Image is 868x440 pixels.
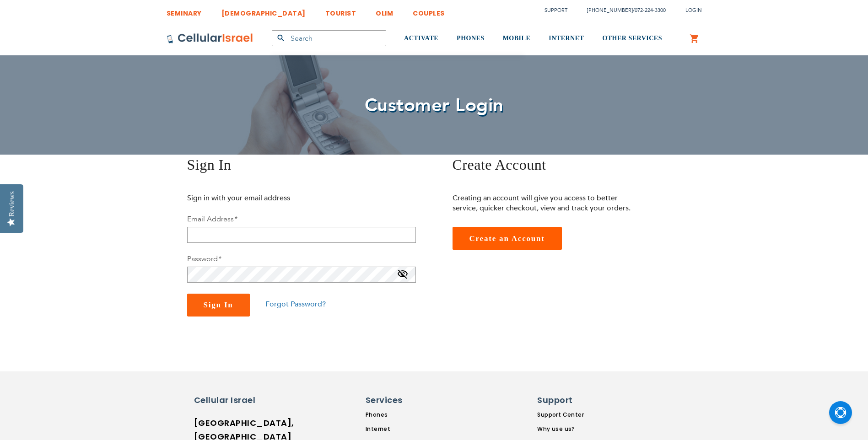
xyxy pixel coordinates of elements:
[187,227,416,243] input: Email
[457,21,485,56] a: PHONES
[602,35,662,42] span: OTHER SERVICES
[404,35,438,42] span: ACTIVATE
[545,7,567,14] a: Support
[549,21,584,56] a: INTERNET
[376,2,393,19] a: OLIM
[187,254,221,264] label: Password
[272,30,386,46] input: Search
[537,394,592,406] h6: Support
[187,193,372,203] p: Sign in with your email address
[457,35,485,42] span: PHONES
[635,7,666,14] a: 072-224-3300
[549,35,584,42] span: INTERNET
[404,21,438,56] a: ACTIVATE
[366,394,443,406] h6: Services
[578,4,666,17] li: /
[685,7,702,14] span: Login
[265,299,326,309] a: Forgot Password?
[587,7,633,14] a: [PHONE_NUMBER]
[365,93,504,118] span: Customer Login
[503,35,531,42] span: MOBILE
[469,234,545,243] span: Create an Account
[204,300,233,309] span: Sign In
[366,425,449,433] a: Internet
[8,191,16,216] div: Reviews
[325,2,356,19] a: TOURIST
[366,411,449,419] a: Phones
[503,21,531,56] a: MOBILE
[453,193,638,213] p: Creating an account will give you access to better service, quicker checkout, view and track your...
[187,214,237,224] label: Email Address
[221,2,306,19] a: [DEMOGRAPHIC_DATA]
[602,21,662,56] a: OTHER SERVICES
[453,227,562,250] a: Create an Account
[187,156,232,173] span: Sign In
[453,156,546,173] span: Create Account
[187,294,250,317] button: Sign In
[167,33,253,44] img: Cellular Israel Logo
[194,394,272,406] h6: Cellular Israel
[537,425,597,433] a: Why use us?
[167,2,202,19] a: SEMINARY
[537,411,597,419] a: Support Center
[413,2,445,19] a: COUPLES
